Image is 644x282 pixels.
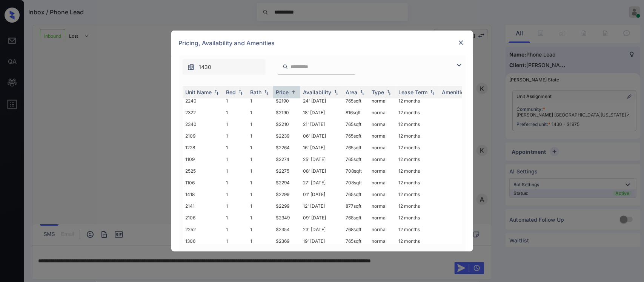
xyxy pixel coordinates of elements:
td: 12 months [396,224,439,235]
img: close [457,39,465,46]
td: normal [369,130,396,142]
td: 24' [DATE] [300,95,343,107]
td: 1 [247,165,273,177]
td: 12 months [396,118,439,130]
td: 1 [223,130,247,142]
div: Price [276,89,289,95]
td: 1 [247,118,273,130]
td: $2190 [273,107,300,118]
td: 09' [DATE] [300,212,343,224]
div: Bed [226,89,236,95]
td: normal [369,235,396,247]
td: 1 [247,130,273,142]
td: 18' [DATE] [300,107,343,118]
td: 1 [247,95,273,107]
img: icon-zuma [283,63,288,70]
td: 1 [223,153,247,165]
td: 1 [247,153,273,165]
img: sorting [358,90,366,95]
td: 12 months [396,107,439,118]
div: Pricing, Availability and Amenities [171,31,473,55]
td: 1106 [183,177,223,189]
td: 12 months [396,95,439,107]
td: normal [369,165,396,177]
td: normal [369,212,396,224]
td: normal [369,95,396,107]
td: 708 sqft [343,177,369,189]
div: Bath [251,89,262,95]
div: Type [372,89,384,95]
td: 1 [247,200,273,212]
td: 12 months [396,142,439,153]
td: 21' [DATE] [300,118,343,130]
div: Unit Name [186,89,212,95]
td: 1 [247,142,273,153]
td: 765 sqft [343,153,369,165]
td: 19' [DATE] [300,235,343,247]
td: 2322 [183,107,223,118]
td: $2210 [273,118,300,130]
td: normal [369,153,396,165]
td: normal [369,118,396,130]
td: 768 sqft [343,224,369,235]
td: $2274 [273,153,300,165]
td: 1 [247,107,273,118]
td: 1418 [183,189,223,200]
td: 1 [223,107,247,118]
td: 708 sqft [343,165,369,177]
td: 16' [DATE] [300,142,343,153]
img: icon-zuma [187,63,195,71]
div: Availability [303,89,332,95]
td: 1 [223,235,247,247]
td: 12 months [396,153,439,165]
td: 01' [DATE] [300,189,343,200]
td: 08' [DATE] [300,165,343,177]
td: 2240 [183,95,223,107]
img: sorting [429,90,436,95]
td: 1 [223,177,247,189]
img: sorting [237,90,244,95]
td: $2354 [273,224,300,235]
img: sorting [385,90,393,95]
td: 12' [DATE] [300,200,343,212]
td: 1 [247,189,273,200]
td: $2264 [273,142,300,153]
td: 2525 [183,165,223,177]
td: 12 months [396,235,439,247]
td: 2106 [183,212,223,224]
td: normal [369,142,396,153]
img: sorting [332,90,340,95]
td: 765 sqft [343,235,369,247]
img: icon-zuma [455,61,464,70]
td: 1 [247,177,273,189]
td: 2141 [183,200,223,212]
td: normal [369,177,396,189]
td: 25' [DATE] [300,153,343,165]
td: 1 [223,224,247,235]
td: 12 months [396,212,439,224]
img: sorting [263,90,270,95]
td: 1 [247,224,273,235]
td: 1 [247,212,273,224]
td: 27' [DATE] [300,177,343,189]
td: 768 sqft [343,212,369,224]
td: 06' [DATE] [300,130,343,142]
td: 12 months [396,165,439,177]
td: 1 [223,189,247,200]
td: normal [369,200,396,212]
td: $2275 [273,165,300,177]
td: 1 [223,200,247,212]
td: $2369 [273,235,300,247]
td: 1 [223,212,247,224]
td: 1 [223,95,247,107]
td: 23' [DATE] [300,224,343,235]
td: $2190 [273,95,300,107]
td: $2294 [273,177,300,189]
img: sorting [290,89,297,95]
td: 765 sqft [343,95,369,107]
td: 2109 [183,130,223,142]
td: $2239 [273,130,300,142]
td: 1 [223,165,247,177]
td: $2299 [273,200,300,212]
td: $2349 [273,212,300,224]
